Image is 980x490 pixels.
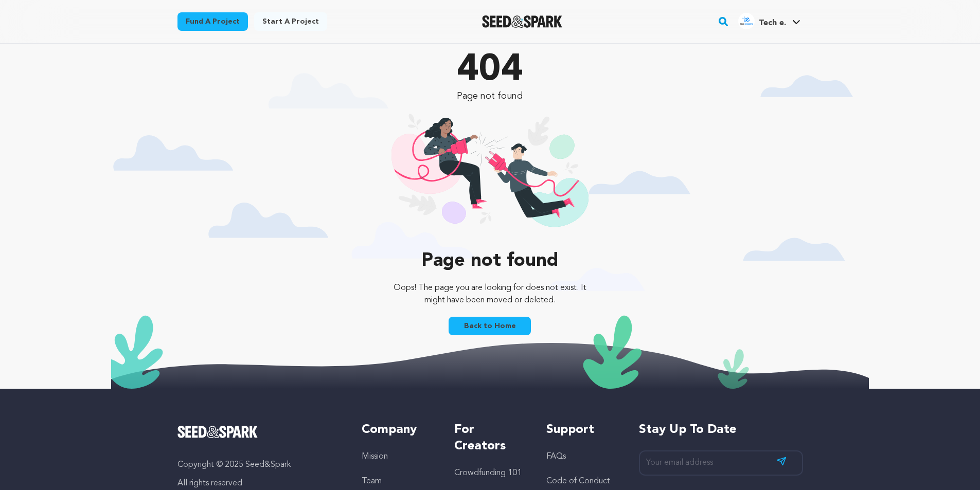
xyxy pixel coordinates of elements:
img: 404 illustration [391,114,589,241]
h5: Stay up to date [639,422,803,438]
img: Seed&Spark Logo [177,426,258,438]
p: Page not found [386,251,594,271]
img: Seed&Spark Logo Dark Mode [482,15,563,28]
h5: For Creators [454,422,526,455]
a: Back to Home [449,317,531,335]
p: Page not found [386,89,594,103]
a: Crowdfunding 101 [454,469,522,477]
a: Tech e.'s Profile [736,11,803,29]
span: Tech e.'s Profile [736,11,803,32]
p: Oops! The page you are looking for does not exist. It might have been moved or deleted. [386,282,594,306]
h5: Company [362,422,433,438]
img: 6fec8cbf92213730.png [738,13,755,29]
p: Copyright © 2025 Seed&Spark [177,459,342,471]
a: Seed&Spark Homepage [482,15,563,28]
p: All rights reserved [177,477,342,489]
span: Tech e. [759,19,786,27]
a: Team [362,477,382,485]
a: Mission [362,452,388,461]
h5: Support [546,422,618,438]
a: Seed&Spark Homepage [177,426,342,438]
a: Fund a project [177,12,248,31]
a: FAQs [546,452,566,461]
div: Tech e.'s Profile [738,13,786,29]
a: Start a project [254,12,327,31]
a: Code of Conduct [546,477,610,485]
input: Your email address [639,450,803,476]
p: 404 [386,52,594,89]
